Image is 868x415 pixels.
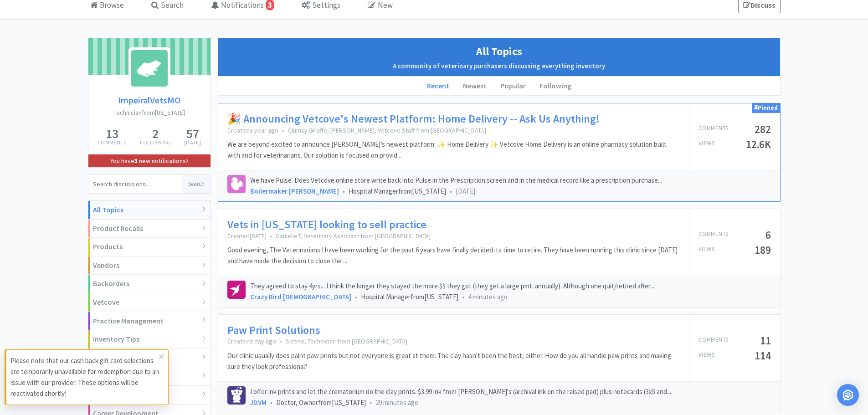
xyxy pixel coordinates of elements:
[88,330,211,349] div: Inventory Tips
[227,218,426,231] a: Vets in [US_STATE] looking to sell practice
[88,201,211,220] div: All Topics
[270,398,272,407] span: •
[755,350,771,361] h5: 114
[250,292,771,302] div: Hospital Manager from [US_STATE]
[250,186,771,197] div: Hospital Manager from [US_STATE]
[533,77,578,96] li: Following
[88,256,211,275] div: Vendors
[250,398,267,407] a: JDVM
[699,230,729,240] p: Comments
[88,175,182,193] input: Search discussions...
[370,398,372,407] span: •
[223,61,776,72] h2: A community of veterinary purchasers discussing everything inventory
[227,350,680,372] p: Our clinic usually does paint paw prints but not everyone is great at them. The clay hasn't been ...
[227,113,600,126] a: 🎉 Announcing Vetcove's Newest Platform: Home Delivery -- Ask Us Anything!
[343,187,345,195] span: •
[134,157,138,165] strong: 3
[88,238,211,256] div: Products
[250,187,339,195] a: Boilermaker [PERSON_NAME]
[752,103,780,113] div: Pinned
[88,93,211,108] a: ImpeiralVetsMO
[250,292,351,301] a: Crazy Bird [DEMOGRAPHIC_DATA]
[746,139,771,149] h5: 12.6K
[88,293,211,312] div: Vetcove
[493,77,533,96] li: Popular
[456,77,493,96] li: Newest
[699,124,729,134] p: Comments
[140,140,170,145] p: Following
[270,232,272,240] span: •
[456,187,475,195] span: [DATE]
[227,337,680,345] p: Created a day ago Sistine, Technician from [GEOGRAPHIC_DATA]
[227,126,680,134] p: Created a year ago Clumsy Giraffe, [PERSON_NAME], Vetcove Staff from [GEOGRAPHIC_DATA]
[837,384,859,406] div: Open Intercom Messenger
[755,245,771,255] h5: 189
[98,140,126,145] p: Comments
[760,335,771,346] h5: 11
[184,127,201,140] h5: 57
[88,220,211,238] div: Product Recalls
[250,281,771,292] p: They agreed to stay 4yrs... I think the longer they stayed the more $$ they got (they get a large...
[140,127,170,140] h5: 2
[250,175,771,186] p: We have Pulse. Does Vetcove online store write back into Pulse in the Prescription screen and in ...
[227,232,680,240] p: Created [DATE] Danielle7, Veterinary Assistant from [GEOGRAPHIC_DATA]
[468,292,508,301] span: 4 minutes ago
[227,245,680,266] p: Good evening, The Veterinarians I have been working for the past 6 years have finally decided its...
[755,124,771,134] h5: 282
[462,292,464,301] span: •
[223,43,776,60] h1: All Topics
[88,154,211,167] a: You have3 new notifications
[98,127,126,140] h5: 13
[227,139,680,161] p: We are beyond excited to announce [PERSON_NAME]’s newest platform: ✨ Home Delivery ✨ Vetcove Home...
[375,398,418,407] span: 29 minutes ago
[10,355,159,399] p: Please note that our cash back gift card selections are temporarily unavailable for redemption du...
[184,140,201,145] p: [DATE]
[765,230,771,240] h5: 6
[282,126,284,134] span: •
[699,350,715,361] p: Views
[250,397,771,408] div: Doctor, Owner from [US_STATE]
[250,386,771,397] p: I offer ink prints and let the crematorium do the clay prints. $3.99 ink from [PERSON_NAME]'s (ar...
[88,108,211,118] h2: Technician from [US_STATE]
[227,324,320,337] a: Paw Print Solutions
[420,77,456,96] li: Recent
[280,337,282,345] span: •
[88,312,211,331] div: Practice Management
[182,175,211,193] button: Search
[699,245,715,255] p: Views
[450,187,452,195] span: •
[88,349,211,368] div: Staff Issues
[699,139,715,149] p: Views
[88,275,211,293] div: Backorders
[355,292,357,301] span: •
[699,335,729,346] p: Comments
